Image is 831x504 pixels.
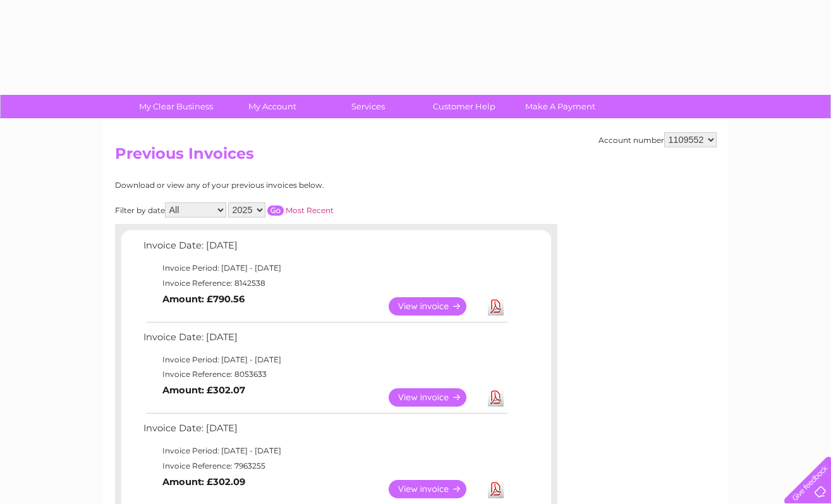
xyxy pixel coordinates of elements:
h2: Previous Invoices [115,145,717,169]
td: Invoice Date: [DATE] [140,329,510,352]
td: Invoice Period: [DATE] - [DATE] [140,352,510,367]
b: Amount: £302.07 [162,384,245,396]
a: View [389,480,482,498]
b: Amount: £790.56 [162,293,245,305]
a: Download [488,388,504,407]
a: Services [316,95,420,118]
a: Make A Payment [508,95,612,118]
td: Invoice Reference: 8053633 [140,367,510,382]
td: Invoice Reference: 7963255 [140,458,510,474]
a: Most Recent [286,206,334,215]
a: My Clear Business [124,95,228,118]
b: Amount: £302.09 [162,476,245,488]
td: Invoice Date: [DATE] [140,237,510,261]
a: Download [488,297,504,316]
td: Invoice Reference: 8142538 [140,276,510,291]
a: View [389,297,482,316]
a: View [389,388,482,407]
td: Invoice Date: [DATE] [140,420,510,443]
a: Customer Help [412,95,516,118]
a: Download [488,480,504,498]
a: My Account [220,95,324,118]
td: Invoice Period: [DATE] - [DATE] [140,261,510,276]
div: Account number [598,132,717,147]
div: Download or view any of your previous invoices below. [115,181,447,190]
td: Invoice Period: [DATE] - [DATE] [140,443,510,458]
div: Filter by date [115,202,447,218]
